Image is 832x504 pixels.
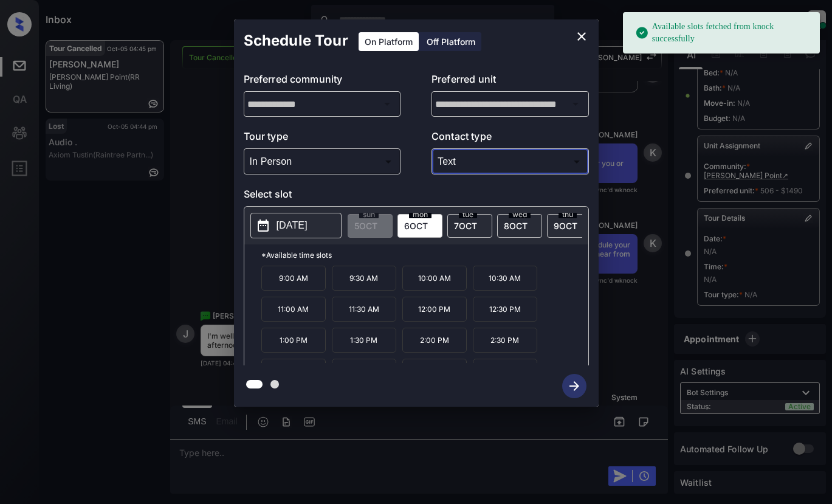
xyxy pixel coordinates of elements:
[459,211,477,218] span: tue
[261,266,326,291] p: 9:00 AM
[402,328,467,353] p: 2:00 PM
[244,72,401,91] p: Preferred community
[404,221,428,231] span: 6 OCT
[447,214,492,238] div: date-select
[234,19,358,62] h2: Schedule Tour
[332,266,396,291] p: 9:30 AM
[261,244,588,266] p: *Available time slots
[244,187,589,206] p: Select slot
[250,213,342,238] button: [DATE]
[635,16,810,50] div: Available slots fetched from knock successfully
[554,221,577,231] span: 9 OCT
[569,24,594,49] button: close
[332,328,396,353] p: 1:30 PM
[247,151,398,171] div: In Person
[397,214,442,238] div: date-select
[261,297,326,322] p: 11:00 AM
[547,214,592,238] div: date-select
[559,211,577,218] span: thu
[435,151,586,171] div: Text
[421,32,481,51] div: Off Platform
[261,328,326,353] p: 1:00 PM
[473,359,537,384] p: 4:30 PM
[473,297,537,322] p: 12:30 PM
[409,211,431,218] span: mon
[359,32,419,51] div: On Platform
[431,72,589,91] p: Preferred unit
[504,221,528,231] span: 8 OCT
[431,129,589,148] p: Contact type
[277,218,308,233] p: [DATE]
[332,297,396,322] p: 11:30 AM
[402,266,467,291] p: 10:00 AM
[402,297,467,322] p: 12:00 PM
[402,359,467,384] p: 4:00 PM
[261,359,326,384] p: 3:00 PM
[497,214,542,238] div: date-select
[473,328,537,353] p: 2:30 PM
[454,221,477,231] span: 7 OCT
[244,129,401,148] p: Tour type
[509,211,531,218] span: wed
[332,359,396,384] p: 3:30 PM
[473,266,537,291] p: 10:30 AM
[555,370,594,402] button: btn-next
